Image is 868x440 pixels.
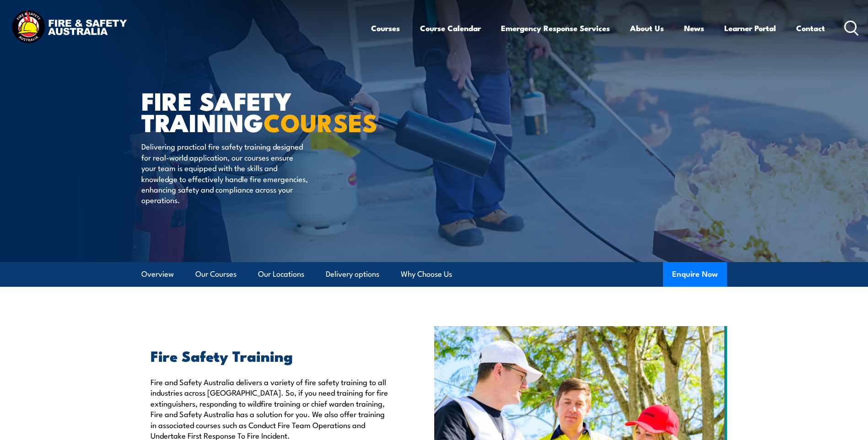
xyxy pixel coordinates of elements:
[663,262,727,287] button: Enquire Now
[264,102,377,140] strong: COURSES
[724,16,776,40] a: Learner Portal
[796,16,825,40] a: Contact
[141,90,367,132] h1: FIRE SAFETY TRAINING
[401,262,452,286] a: Why Choose Us
[326,262,379,286] a: Delivery options
[630,16,664,40] a: About Us
[371,16,400,40] a: Courses
[151,349,392,362] h2: Fire Safety Training
[195,262,237,286] a: Our Courses
[258,262,304,286] a: Our Locations
[141,262,174,286] a: Overview
[684,16,704,40] a: News
[501,16,610,40] a: Emergency Response Services
[420,16,481,40] a: Course Calendar
[141,141,308,205] p: Delivering practical fire safety training designed for real-world application, our courses ensure...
